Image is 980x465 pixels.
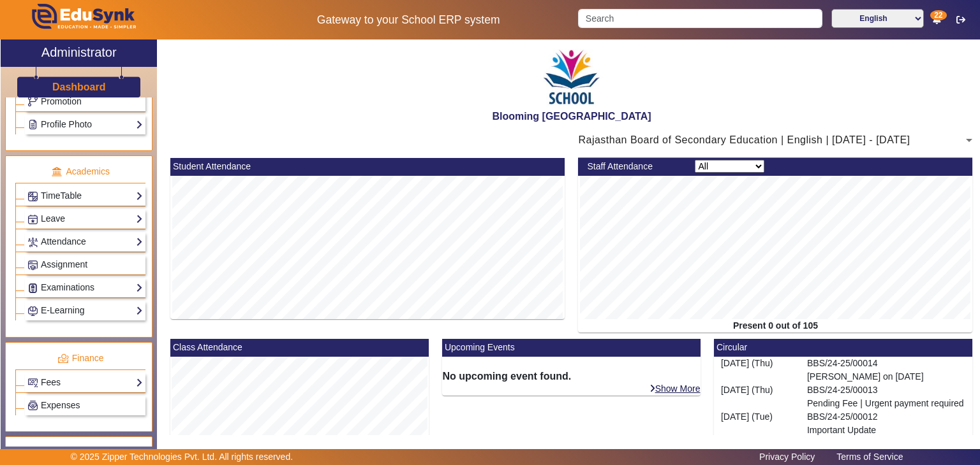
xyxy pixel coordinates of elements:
[28,261,38,270] img: Assignments.png
[800,410,972,437] div: BBS/24-25/00012
[57,353,69,364] img: finance.png
[1,39,157,67] a: Administrator
[15,446,145,459] p: Communication
[28,401,38,410] img: Payroll.png
[714,339,972,357] mat-card-header: Circular
[578,319,972,333] div: Present 0 out of 105
[52,81,106,93] h3: Dashboard
[807,397,966,410] p: Pending Fee | Urgent payment required
[28,97,38,106] img: Branchoperations.png
[800,383,972,410] div: BBS/24-25/00013
[540,43,604,110] img: 3e5c6726-73d6-4ac3-b917-621554bbe9c3
[252,13,565,27] h5: Gateway to your School ERP system
[581,160,688,173] div: Staff Attendance
[27,257,143,272] a: Assignment
[41,400,80,410] span: Expenses
[578,134,910,145] span: Rajasthan Board of Secondary Education | English | [DATE] - [DATE]
[51,166,63,178] img: academic.png
[41,96,82,106] span: Promotion
[807,370,966,383] p: [PERSON_NAME] on [DATE]
[714,383,800,410] div: [DATE] (Thu)
[164,110,979,122] h2: Blooming [GEOGRAPHIC_DATA]
[800,357,972,383] div: BBS/24-25/00014
[807,424,966,437] p: Important Update
[753,448,821,465] a: Privacy Policy
[714,357,800,383] div: [DATE] (Thu)
[41,45,117,60] h2: Administrator
[442,339,701,357] mat-card-header: Upcoming Events
[71,450,293,464] p: © 2025 Zipper Technologies Pvt. Ltd. All rights reserved.
[15,352,145,365] p: Finance
[27,398,143,413] a: Expenses
[52,80,107,94] a: Dashboard
[442,370,701,382] h6: No upcoming event found.
[15,165,145,178] p: Academics
[170,339,429,357] mat-card-header: Class Attendance
[930,10,946,20] span: 22
[578,9,822,28] input: Search
[649,383,701,394] a: Show More
[41,259,87,269] span: Assignment
[27,94,143,109] a: Promotion
[830,448,909,465] a: Terms of Service
[170,158,565,176] mat-card-header: Student Attendance
[714,410,800,437] div: [DATE] (Tue)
